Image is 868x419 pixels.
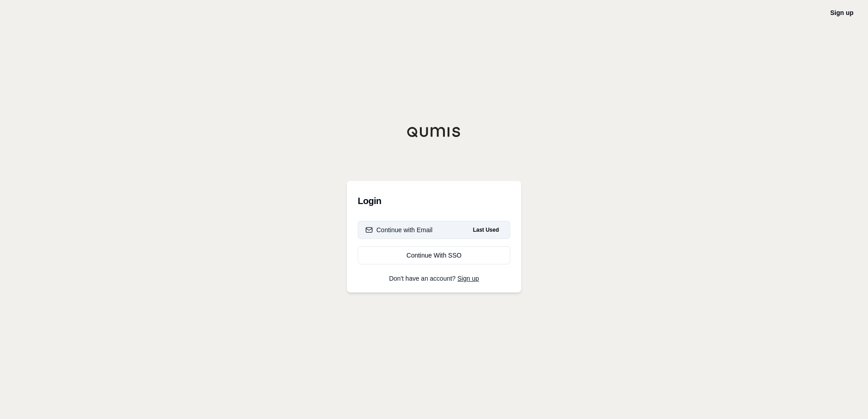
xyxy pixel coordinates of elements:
[407,127,461,137] img: Qumis
[365,225,433,234] div: Continue with Email
[830,9,853,16] a: Sign up
[469,224,503,235] span: Last Used
[365,251,503,260] div: Continue With SSO
[358,221,510,239] button: Continue with EmailLast Used
[358,192,510,210] h3: Login
[458,275,479,282] a: Sign up
[358,275,510,282] p: Don't have an account?
[358,246,510,264] a: Continue With SSO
